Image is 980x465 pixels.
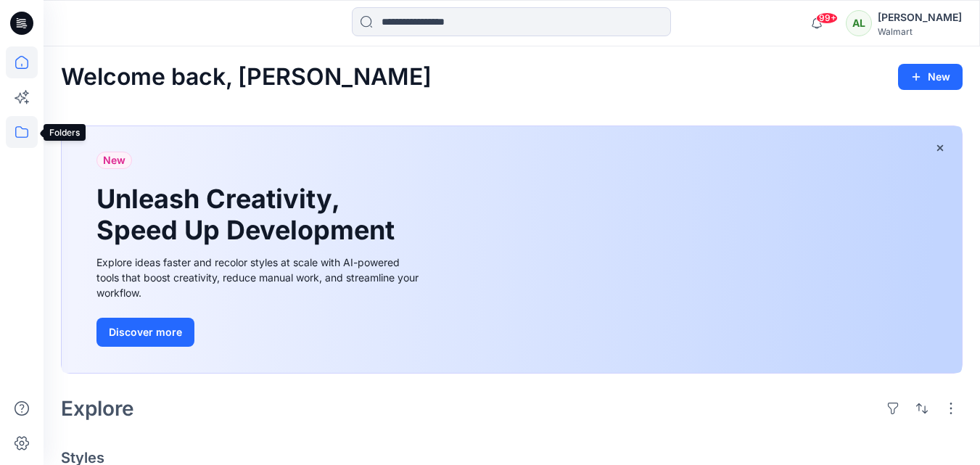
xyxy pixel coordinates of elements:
h1: Unleash Creativity, Speed Up Development [96,184,401,246]
span: 99+ [816,12,838,24]
div: [PERSON_NAME] [878,9,962,26]
span: New [103,152,125,169]
a: Discover more [96,318,423,347]
h2: Explore [61,397,134,420]
button: New [898,64,963,90]
h2: Welcome back, [PERSON_NAME] [61,64,432,91]
div: AL [846,10,872,36]
div: Walmart [878,26,962,37]
button: Discover more [96,318,194,347]
div: Explore ideas faster and recolor styles at scale with AI-powered tools that boost creativity, red... [96,255,423,300]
